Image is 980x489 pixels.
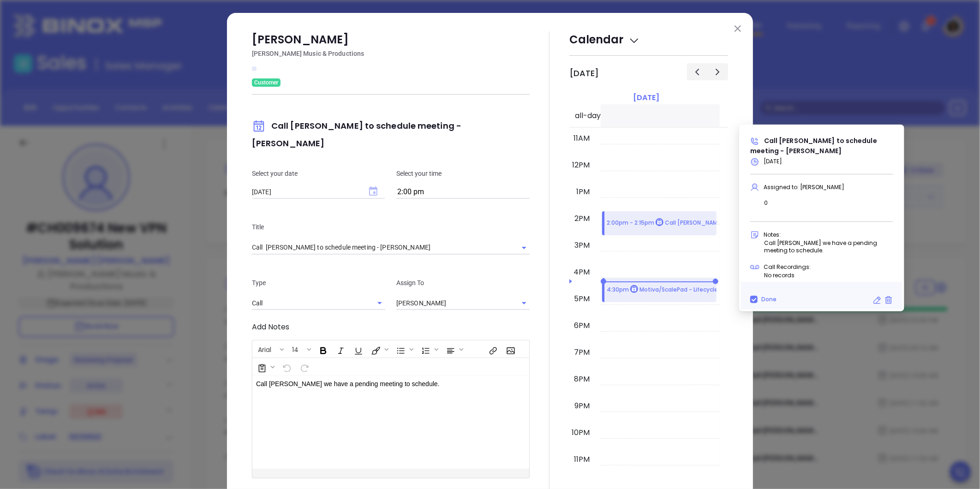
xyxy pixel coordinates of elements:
p: Select your date [252,168,385,179]
span: all-day [573,110,601,121]
p: [PERSON_NAME] [252,31,530,48]
button: Open [373,297,386,310]
span: Call Recordings: [764,263,811,271]
span: Call [PERSON_NAME] to schedule meeting - [PERSON_NAME] [750,136,877,155]
span: Call [PERSON_NAME] to schedule meeting - [PERSON_NAME] [252,120,461,149]
span: Customer [254,78,278,88]
button: Open [518,241,531,254]
p: 2:00pm - 2:15pm Call [PERSON_NAME] to schedule meeting - [PERSON_NAME] [607,218,837,228]
span: Redo [295,359,312,375]
button: Open [518,297,531,310]
p: 4:30pm Motiva/ScalePad - Lifecycle Manager X Proposals [607,285,778,295]
div: 4pm [572,267,592,278]
span: Insert Unordered List [392,341,416,357]
span: 14 [287,345,303,352]
p: [PERSON_NAME] Music & Productions [252,48,530,59]
input: MM/DD/YYYY [252,188,359,196]
div: 1pm [574,186,592,197]
div: 6pm [572,320,592,331]
p: Title [252,222,530,232]
div: 5pm [572,293,592,304]
button: Arial [253,341,278,357]
span: Undo [278,359,294,375]
span: Align [442,341,466,357]
span: Calendar [569,32,640,47]
div: 10pm [570,427,592,438]
span: Font family [253,341,286,357]
button: Previous day [687,63,708,80]
button: Next day [707,63,728,80]
p: Call [PERSON_NAME] we have a pending meeting to schedule. [256,379,506,389]
div: 11pm [572,454,592,465]
span: Done [761,295,777,303]
span: Underline [349,341,366,357]
p: Call [PERSON_NAME] we have a pending meeting to schedule. [764,239,893,254]
div: 8pm [572,374,592,385]
span: Fill color or set the text color [367,341,391,357]
p: No records [764,272,893,279]
div: 9pm [573,400,592,411]
button: Choose date, selected date is Sep 30, 2025 [362,180,384,203]
span: Notes: [764,231,781,239]
span: Arial [253,345,276,352]
span: Italic [332,341,348,357]
p: Type [252,278,385,288]
div: 11am [572,133,592,144]
span: Font size [287,341,313,357]
span: Bold [314,341,331,357]
p: Select your time [396,168,530,179]
button: 14 [287,341,305,357]
div: 3pm [573,240,592,251]
span: Insert link [484,341,501,357]
p: 0 [764,199,893,207]
img: close modal [735,25,741,32]
span: Insert Ordered List [417,341,441,357]
p: Add Notes [252,322,530,333]
h2: [DATE] [569,68,599,78]
p: Assign To [396,278,530,288]
span: Surveys [253,359,277,375]
div: 2pm [573,213,592,224]
div: 12pm [570,160,592,171]
span: Insert Image [502,341,518,357]
a: [DATE] [631,91,661,104]
div: 7pm [572,347,592,358]
span: [DATE] [764,157,782,165]
span: Assigned to: [PERSON_NAME] [764,183,844,191]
